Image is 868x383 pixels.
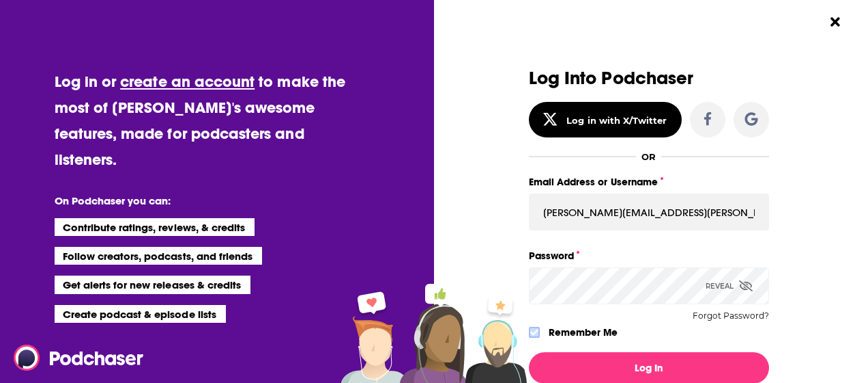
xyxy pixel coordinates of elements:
div: Reveal [706,267,753,304]
li: On Podchaser you can: [55,194,328,207]
button: Close Button [822,9,848,35]
h3: Log Into Podchaser [529,68,769,88]
button: Log in with X/Twitter [529,102,682,137]
li: Contribute ratings, reviews, & credits [55,218,255,236]
div: OR [641,151,656,162]
div: Log in with X/Twitter [566,115,667,126]
label: Email Address or Username [529,173,769,191]
input: Email Address or Username [529,194,769,230]
label: Remember Me [549,323,618,341]
button: Forgot Password? [693,311,769,321]
li: Get alerts for new releases & credits [55,276,250,293]
a: create an account [120,72,255,91]
img: Podchaser - Follow, Share and Rate Podcasts [14,345,145,371]
li: Create podcast & episode lists [55,305,226,323]
label: Password [529,247,769,265]
a: Podchaser - Follow, Share and Rate Podcasts [14,345,134,371]
li: Follow creators, podcasts, and friends [55,247,263,265]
